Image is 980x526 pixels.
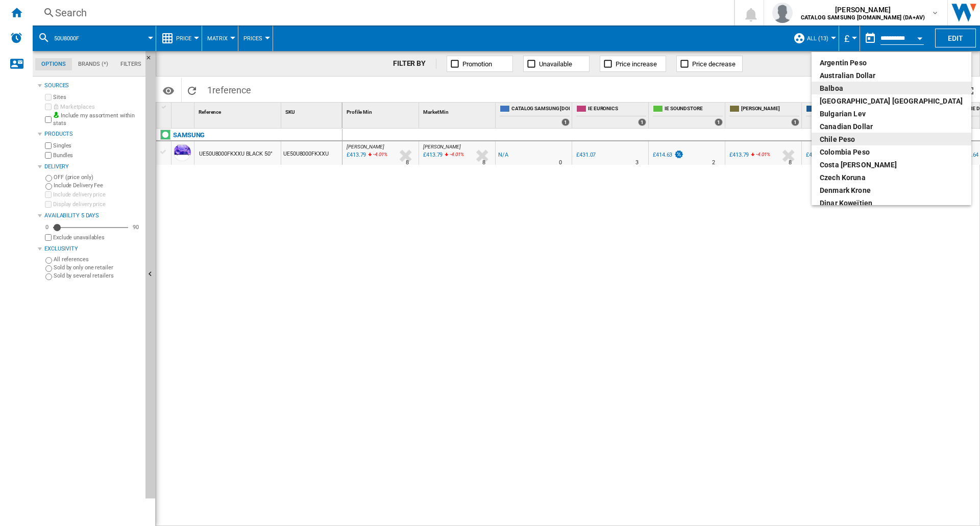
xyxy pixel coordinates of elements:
div: Argentin Peso [820,58,963,68]
div: Australian Dollar [820,70,963,81]
div: Costa [PERSON_NAME] [820,160,963,170]
div: Chile Peso [820,134,963,144]
div: balboa [820,83,963,93]
div: Denmark Krone [820,185,963,195]
div: Canadian Dollar [820,121,963,132]
div: Czech Koruna [820,172,963,183]
div: dinar koweïtien [820,198,963,208]
div: [GEOGRAPHIC_DATA] [GEOGRAPHIC_DATA] [820,96,963,106]
div: Colombia Peso [820,147,963,157]
div: Bulgarian lev [820,109,963,119]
